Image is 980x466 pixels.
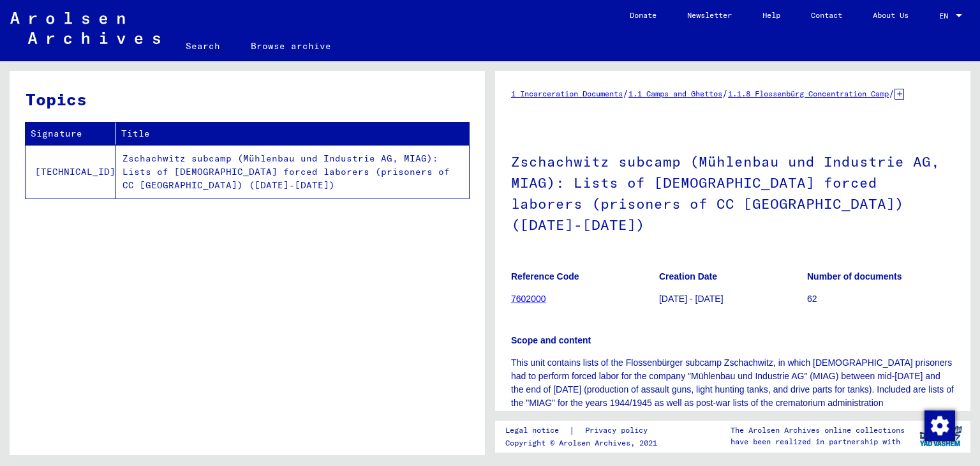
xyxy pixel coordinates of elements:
[170,31,235,61] a: Search
[511,132,954,252] h1: Zschachwitz subcamp (Mühlenbau und Industrie AG, MIAG): Lists of [DEMOGRAPHIC_DATA] forced labore...
[511,89,623,98] a: 1 Incarceration Documents
[924,410,954,440] div: Change consent
[511,271,579,282] b: Reference Code
[731,436,905,447] p: have been realized in partnership with
[939,11,953,20] span: EN
[659,271,717,282] b: Creation Date
[731,425,905,436] p: The Arolsen Archives online collections
[917,420,965,452] img: yv_logo.png
[807,292,954,306] p: 62
[116,123,469,145] th: Title
[505,437,663,449] p: Copyright © Arolsen Archives, 2021
[728,89,889,98] a: 1.1.8 Flossenbürg Concentration Camp
[26,145,116,199] td: [TECHNICAL_ID]
[10,12,160,44] img: Arolsen_neg.svg
[722,87,728,99] span: /
[505,424,569,437] a: Legal notice
[235,31,346,61] a: Browse archive
[659,292,806,306] p: [DATE] - [DATE]
[505,424,663,437] div: |
[628,89,722,98] a: 1.1 Camps and Ghettos
[924,410,955,441] img: Change consent
[511,294,546,304] a: 7602000
[511,335,591,345] b: Scope and content
[26,123,116,145] th: Signature
[575,424,663,437] a: Privacy policy
[26,87,468,112] h3: Topics
[116,145,469,199] td: Zschachwitz subcamp (Mühlenbau und Industrie AG, MIAG): Lists of [DEMOGRAPHIC_DATA] forced labore...
[807,271,902,282] b: Number of documents
[623,87,628,99] span: /
[889,87,895,99] span: /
